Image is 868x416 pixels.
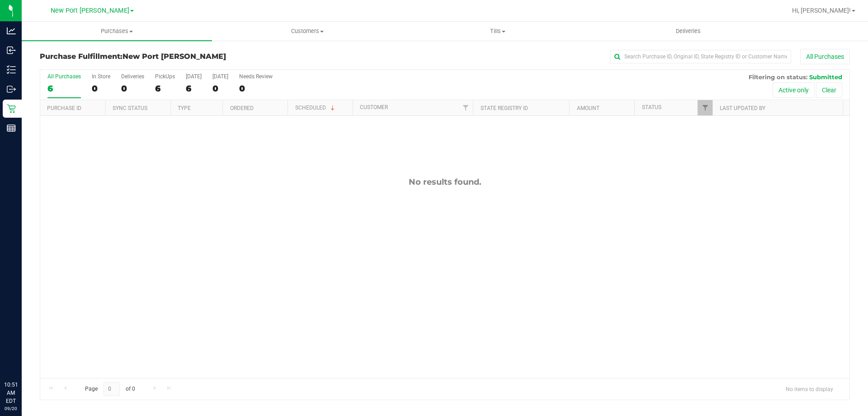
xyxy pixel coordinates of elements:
a: Purchase ID [47,105,81,111]
div: No results found. [40,177,849,187]
button: Clear [816,82,842,98]
div: 6 [47,83,81,94]
a: Type [178,105,191,111]
span: Purchases [22,27,212,35]
a: Purchases [22,22,212,41]
div: [DATE] [186,73,202,80]
h3: Purchase Fulfillment: [40,53,310,61]
div: In Store [92,73,110,80]
a: Filter [458,100,473,115]
div: 0 [239,83,273,94]
a: Deliveries [593,22,783,41]
span: Page of 0 [77,382,142,396]
inline-svg: Outbound [7,85,16,94]
a: Tills [402,22,593,41]
a: Filter [698,100,712,115]
input: Search Purchase ID, Original ID, State Registry ID or Customer Name... [610,50,791,63]
a: Ordered [230,105,254,111]
a: Sync Status [113,105,147,111]
div: All Purchases [47,73,81,80]
inline-svg: Analytics [7,26,16,35]
a: Status [642,104,661,110]
a: State Registry ID [481,105,528,111]
inline-svg: Inventory [7,65,16,74]
button: Active only [773,82,815,98]
a: Customer [360,104,388,110]
div: Needs Review [239,73,273,80]
a: Customers [212,22,402,41]
button: All Purchases [800,49,850,64]
div: 0 [92,83,110,94]
div: 0 [121,83,144,94]
span: Filtering on status: [749,73,807,81]
a: Amount [577,105,599,111]
span: Customers [212,27,402,35]
inline-svg: Inbound [7,46,16,55]
a: Last Updated By [720,105,765,111]
div: 0 [212,83,228,94]
div: Deliveries [121,73,144,80]
p: 09/20 [4,405,18,412]
div: PickUps [155,73,175,80]
span: New Port [PERSON_NAME] [123,52,226,61]
span: Hi, [PERSON_NAME]! [792,7,851,14]
inline-svg: Reports [7,124,16,133]
div: [DATE] [212,73,228,80]
span: Submitted [809,73,842,81]
inline-svg: Retail [7,104,16,113]
span: No items to display [778,382,840,396]
iframe: Resource center [9,344,36,371]
p: 10:51 AM EDT [4,381,18,405]
div: 6 [186,83,202,94]
span: Tills [403,27,592,35]
span: Deliveries [664,27,713,35]
a: Scheduled [295,105,336,111]
div: 6 [155,83,175,94]
span: New Port [PERSON_NAME] [51,7,129,14]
